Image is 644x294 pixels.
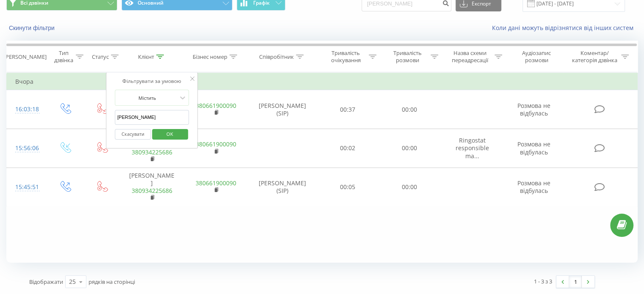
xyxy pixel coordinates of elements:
td: Вчора [7,73,638,90]
span: Відображати [29,278,63,286]
div: 1 - 3 з 3 [534,277,552,286]
a: 380934225686 [132,148,172,156]
span: Розмова не відбулась [517,140,550,156]
div: Бізнес номер [193,53,227,60]
div: 15:45:51 [15,179,38,195]
a: 380661900090 [196,102,236,110]
span: рядків на сторінці [88,278,135,286]
td: 00:00 [379,168,440,206]
input: Введіть значення [115,110,189,125]
td: 00:05 [317,168,379,206]
div: 15:56:06 [15,140,38,157]
a: 380661900090 [196,140,236,148]
div: Коментар/категорія дзвінка [569,49,619,64]
td: [PERSON_NAME] [120,168,184,206]
td: [PERSON_NAME] (SIP) [248,168,317,206]
button: Скинути фільтри [6,24,59,32]
a: Коли дані можуть відрізнятися вiд інших систем [492,24,638,32]
td: 00:02 [317,129,379,168]
div: Статус [92,53,109,60]
button: OK [152,129,188,140]
td: 00:00 [379,129,440,168]
a: 380934225686 [132,187,172,195]
span: Розмова не відбулась [517,179,550,195]
span: Розмова не відбулась [517,102,550,117]
div: 16:03:18 [15,101,38,118]
td: 00:00 [379,90,440,129]
div: Фільтрувати за умовою [115,77,189,85]
button: Скасувати [115,129,151,140]
a: 380661900090 [196,179,236,187]
div: 25 [69,278,76,286]
td: [PERSON_NAME] (SIP) [248,90,317,129]
div: Аудіозапис розмови [512,49,561,64]
div: Тривалість очікування [325,49,367,64]
span: Ringostat responsible ma... [456,136,489,159]
div: Тривалість розмови [386,49,428,64]
div: Тип дзвінка [53,49,73,64]
a: 1 [569,276,582,288]
div: Клієнт [138,53,154,60]
div: Назва схеми переадресації [448,49,492,64]
span: OK [158,127,182,140]
td: 00:37 [317,90,379,129]
div: [PERSON_NAME] [4,53,47,60]
div: Співробітник [259,53,294,60]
